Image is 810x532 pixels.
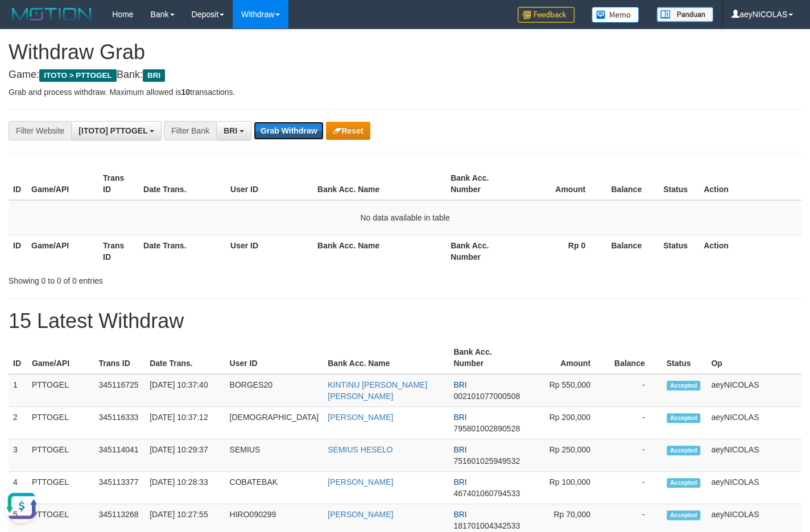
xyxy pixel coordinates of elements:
[5,5,39,39] button: Open LiveChat chat widget
[254,122,324,140] button: Grab Withdraw
[145,342,225,374] th: Date Trans.
[9,200,801,235] td: No data available in table
[145,407,225,439] td: [DATE] 10:37:12
[328,380,427,401] a: KINTINU [PERSON_NAME] [PERSON_NAME]
[226,168,313,200] th: User ID
[453,456,520,465] span: Copy 751601025949532 to clipboard
[94,407,146,439] td: 345116333
[518,168,602,200] th: Amount
[659,235,699,267] th: Status
[453,424,520,433] span: Copy 795801002890528 to clipboard
[224,126,237,135] span: BRI
[699,235,801,267] th: Action
[27,235,98,267] th: Game/API
[225,472,324,504] td: COBATEBAK
[226,235,313,267] th: User ID
[9,407,27,439] td: 2
[9,69,801,81] h4: Game: Bank:
[139,168,226,200] th: Date Trans.
[94,439,146,472] td: 345114041
[446,235,518,267] th: Bank Acc. Number
[453,521,520,530] span: Copy 181701004342533 to clipboard
[528,439,607,472] td: Rp 250,000
[313,235,446,267] th: Bank Acc. Name
[453,477,466,487] span: BRI
[9,235,27,267] th: ID
[528,472,607,504] td: Rp 100,000
[9,6,95,23] img: MOTION_logo.png
[27,374,94,407] td: PTTOGEL
[699,168,801,200] th: Action
[453,392,520,401] span: Copy 002101077000508 to clipboard
[706,374,801,407] td: aeyNICOLAS
[9,342,27,374] th: ID
[656,7,713,22] img: panduan.png
[225,439,324,472] td: SEMIUS
[145,472,225,504] td: [DATE] 10:28:33
[94,374,146,407] td: 345116725
[667,510,701,520] span: Accepted
[328,510,393,519] a: [PERSON_NAME]
[449,342,527,374] th: Bank Acc. Number
[706,407,801,439] td: aeyNICOLAS
[453,489,520,498] span: Copy 467401060794533 to clipboard
[313,168,446,200] th: Bank Acc. Name
[27,407,94,439] td: PTTOGEL
[145,374,225,407] td: [DATE] 10:37:40
[9,121,71,140] div: Filter Website
[27,342,94,374] th: Game/API
[139,235,226,267] th: Date Trans.
[528,407,607,439] td: Rp 200,000
[528,374,607,407] td: Rp 550,000
[602,235,659,267] th: Balance
[446,168,518,200] th: Bank Acc. Number
[181,88,190,97] strong: 10
[27,472,94,504] td: PTTOGEL
[518,7,575,23] img: Feedback.jpg
[225,342,324,374] th: User ID
[9,472,27,504] td: 4
[706,439,801,472] td: aeyNICOLAS
[607,342,662,374] th: Balance
[518,235,602,267] th: Rp 0
[667,413,701,423] span: Accepted
[592,7,639,23] img: Button%20Memo.svg
[9,310,801,332] h1: 15 Latest Withdraw
[706,342,801,374] th: Op
[39,69,117,82] span: ITOTO > PTTOGEL
[9,168,27,200] th: ID
[78,126,147,135] span: [ITOTO] PTTOGEL
[143,69,165,82] span: BRI
[98,235,139,267] th: Trans ID
[607,439,662,472] td: -
[145,439,225,472] td: [DATE] 10:29:37
[659,168,699,200] th: Status
[328,477,393,487] a: [PERSON_NAME]
[225,407,324,439] td: [DEMOGRAPHIC_DATA]
[662,342,707,374] th: Status
[326,122,370,140] button: Reset
[225,374,324,407] td: BORGES20
[667,478,701,488] span: Accepted
[602,168,659,200] th: Balance
[453,510,466,519] span: BRI
[453,445,466,454] span: BRI
[9,374,27,407] td: 1
[27,168,98,200] th: Game/API
[216,121,251,140] button: BRI
[9,86,801,98] p: Grab and process withdraw. Maximum allowed is transactions.
[9,439,27,472] td: 3
[667,446,701,455] span: Accepted
[453,413,466,422] span: BRI
[323,342,449,374] th: Bank Acc. Name
[27,439,94,472] td: PTTOGEL
[607,472,662,504] td: -
[706,472,801,504] td: aeyNICOLAS
[98,168,139,200] th: Trans ID
[453,380,466,389] span: BRI
[528,342,607,374] th: Amount
[607,407,662,439] td: -
[328,413,393,422] a: [PERSON_NAME]
[328,445,392,454] a: SEMIUS HESELO
[164,121,216,140] div: Filter Bank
